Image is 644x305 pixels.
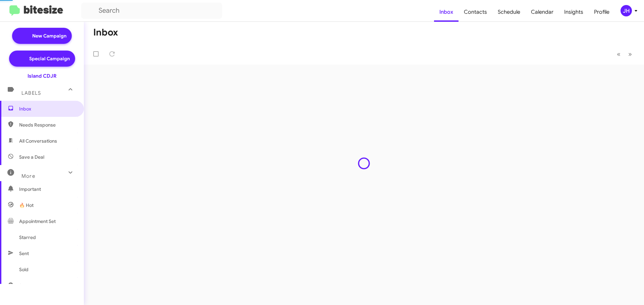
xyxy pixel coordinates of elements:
span: Save a Deal [19,154,44,160]
div: Island CDJR [28,73,57,79]
span: » [628,50,632,58]
span: « [617,50,621,58]
span: Appointment Set [19,218,56,225]
span: More [21,173,35,179]
span: Sent [19,250,29,257]
span: 🔥 Hot [19,202,34,209]
button: JH [615,5,637,16]
a: Insights [559,2,589,22]
span: Important [19,186,76,193]
span: Sold Responded [19,282,55,289]
span: Starred [19,234,36,241]
span: Sold [19,266,29,273]
span: New Campaign [32,32,66,39]
a: Calendar [526,2,559,22]
a: Special Campaign [9,51,75,67]
span: Labels [21,90,41,96]
a: New Campaign [12,28,72,44]
div: JH [621,5,632,16]
a: Schedule [492,2,526,22]
a: Contacts [459,2,492,22]
span: Inbox [19,105,76,112]
a: Inbox [434,2,459,22]
nav: Page navigation example [613,47,636,61]
input: Search [81,3,222,19]
span: Special Campaign [29,55,70,62]
h1: Inbox [93,27,118,38]
span: Needs Response [19,122,76,128]
span: All Conversations [19,138,57,144]
button: Next [624,47,636,61]
button: Previous [613,47,625,61]
a: Profile [589,2,615,22]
